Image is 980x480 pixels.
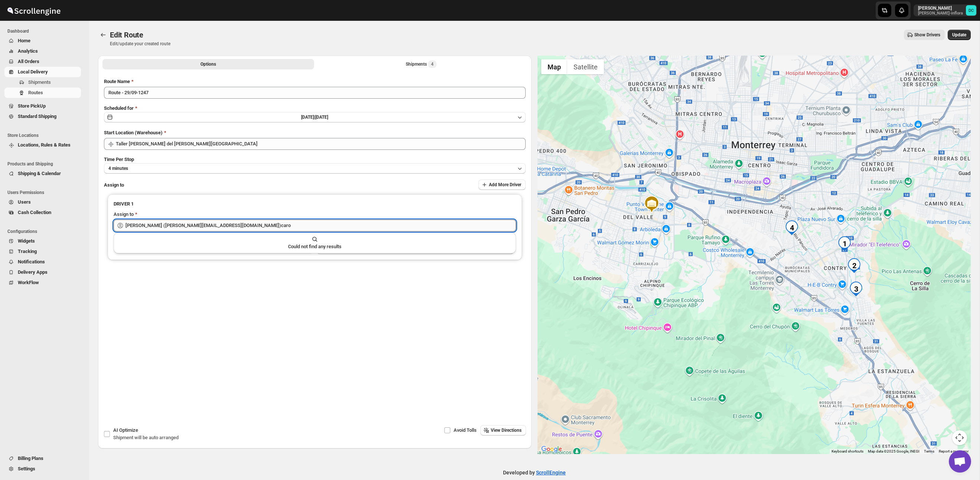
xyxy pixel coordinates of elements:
span: Shipping & Calendar [18,171,61,176]
span: AI Optimize [113,427,138,433]
span: Standard Shipping [18,114,56,119]
button: Selected Shipments [316,59,527,69]
p: [PERSON_NAME]-inflora [918,11,963,16]
span: Store Locations [7,132,84,138]
button: Routes [98,30,108,40]
a: ScrollEngine [536,470,566,476]
span: Users Permissions [7,190,84,195]
img: ScrollEngine [6,1,62,20]
p: [PERSON_NAME] [918,5,963,11]
span: Scheduled for [104,105,134,111]
a: Report a map error [939,449,968,453]
span: Delivery Apps [18,269,48,275]
input: Search location [116,138,526,150]
span: Local Delivery [18,69,48,75]
span: Settings [18,466,35,471]
button: Locations, Rules & Rates [4,140,81,150]
button: Cash Collection [4,207,81,218]
span: Route Name [104,79,130,84]
span: Locations, Rules & Rates [18,142,71,148]
span: Show Drivers [914,32,940,38]
input: Search assignee [125,220,516,231]
p: Developed by [503,469,566,476]
span: Avoid Tolls [454,427,477,433]
div: 3 [849,282,863,296]
text: DC [968,8,974,13]
span: Configurations [7,229,84,234]
span: [DATE] | [301,115,315,120]
div: Assign to [114,211,134,218]
div: Open chat [949,450,971,473]
button: Show street map [541,59,567,74]
span: Assign to [104,182,124,188]
p: Edit/update your created route [110,41,170,47]
span: 4 [431,61,434,67]
button: Tracking [4,246,81,257]
span: Tracking [18,249,37,254]
span: Routes [28,90,43,95]
button: Analytics [4,46,81,56]
button: Map camera controls [952,430,967,445]
span: Options [200,61,216,67]
button: Widgets [4,236,81,246]
span: Time Per Stop [104,157,134,162]
img: Google [539,444,564,454]
span: WorkFlow [18,280,39,285]
span: Could not find any results [288,244,342,249]
span: Shipments [28,79,51,85]
button: Show satellite imagery [567,59,604,74]
span: Map data ©2025 Google, INEGI [868,449,919,453]
div: 2 [847,258,862,273]
span: All Orders [18,59,39,64]
span: Store PickUp [18,103,46,109]
span: [DATE] [315,115,328,120]
button: WorkFlow [4,277,81,288]
span: Start Location (Warehouse) [104,130,163,135]
button: Show Drivers [904,30,945,40]
button: 4 minutes [104,163,526,174]
h3: DRIVER 1 [114,200,516,208]
button: View Directions [480,425,526,435]
button: Routes [4,88,81,98]
button: Update [948,30,971,40]
span: Users [18,199,31,205]
span: DAVID CORONADO [966,5,976,16]
button: Keyboard shortcuts [832,449,863,454]
button: Home [4,36,81,46]
button: Notifications [4,257,81,267]
a: Open this area in Google Maps (opens a new window) [539,444,564,454]
span: Dashboard [7,28,84,34]
span: Update [952,32,966,38]
span: Products and Shipping [7,161,84,167]
div: Shipments [406,60,437,68]
span: Cash Collection [18,210,51,215]
span: Edit Route [110,30,143,39]
input: Eg: Bengaluru Route [104,87,526,99]
span: View Directions [491,427,522,433]
a: Terms (opens in new tab) [924,449,934,453]
button: Shipping & Calendar [4,168,81,179]
div: 1 [837,236,852,251]
button: All Orders [4,56,81,67]
button: All Route Options [102,59,314,69]
span: Billing Plans [18,456,43,461]
span: Home [18,38,30,43]
span: Widgets [18,238,35,244]
span: 4 minutes [108,165,128,171]
button: Delivery Apps [4,267,81,277]
button: Settings [4,464,81,474]
div: All Route Options [98,72,532,352]
button: Billing Plans [4,453,81,464]
div: 4 [784,220,799,235]
button: Users [4,197,81,207]
button: [DATE]|[DATE] [104,112,526,122]
span: Add More Driver [489,182,521,188]
span: Shipment will be auto arranged [113,435,179,440]
span: Notifications [18,259,45,264]
button: User menu [914,4,977,16]
button: Add More Driver [478,180,526,190]
span: Analytics [18,48,38,54]
button: Shipments [4,77,81,88]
